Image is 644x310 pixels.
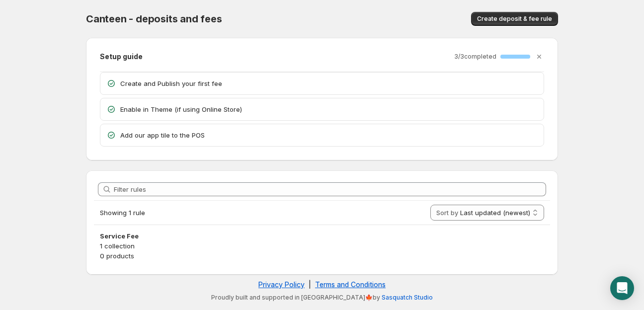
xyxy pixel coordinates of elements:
a: Privacy Policy [258,280,305,289]
p: Enable in Theme (if using Online Store) [120,104,538,114]
h2: Setup guide [100,52,143,62]
a: Sasquatch Studio [382,294,433,301]
span: Showing 1 rule [100,209,145,217]
span: Canteen - deposits and fees [86,13,222,25]
p: 0 products [100,251,544,261]
p: Create and Publish your first fee [120,78,538,88]
p: 1 collection [100,241,544,251]
h3: Service Fee [100,231,544,241]
div: Open Intercom Messenger [610,276,634,300]
p: 3 / 3 completed [454,53,496,61]
span: Create deposit & fee rule [477,15,552,23]
p: Proudly built and supported in [GEOGRAPHIC_DATA]🍁by [91,294,553,302]
button: Create deposit & fee rule [471,12,558,26]
button: Dismiss setup guide [532,50,546,64]
p: Add our app tile to the POS [120,130,538,140]
input: Filter rules [114,182,546,196]
span: | [309,280,311,289]
a: Terms and Conditions [315,280,386,289]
